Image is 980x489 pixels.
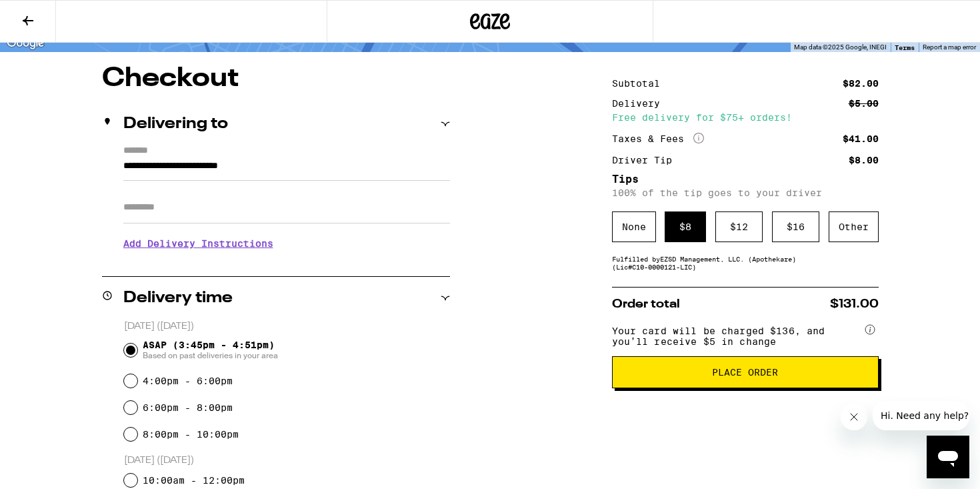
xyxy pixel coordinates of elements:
span: Based on past deliveries in your area [143,350,278,361]
label: 8:00pm - 10:00pm [143,429,239,440]
div: Free delivery for $75+ orders! [612,113,879,122]
div: Other [829,211,879,242]
a: Open this area in Google Maps (opens a new window) [3,35,47,52]
a: Terms [895,43,915,51]
span: ASAP (3:45pm - 4:51pm) [143,340,278,361]
label: 10:00am - 12:00pm [143,475,245,486]
label: 4:00pm - 6:00pm [143,376,233,386]
iframe: Message from company [873,401,969,430]
h2: Delivering to [123,116,228,132]
h2: Delivery time [123,290,233,306]
span: Place Order [712,368,778,377]
iframe: Close message [841,404,867,430]
div: $41.00 [843,134,879,143]
h1: Checkout [102,65,450,92]
div: $ 12 [715,211,763,242]
div: $82.00 [843,79,879,88]
div: Subtotal [612,79,669,88]
div: $5.00 [849,99,879,108]
span: $131.00 [830,298,879,310]
span: Your card will be charged $136, and you’ll receive $5 in change [612,321,863,347]
img: Google [3,35,47,52]
span: Map data ©2025 Google, INEGI [794,43,887,51]
button: Place Order [612,356,879,388]
p: [DATE] ([DATE]) [124,320,450,333]
div: None [612,211,656,242]
p: 100% of the tip goes to your driver [612,187,879,198]
div: $ 8 [665,211,706,242]
div: $ 16 [772,211,819,242]
label: 6:00pm - 8:00pm [143,402,233,413]
div: Taxes & Fees [612,133,704,145]
p: [DATE] ([DATE]) [124,454,450,467]
iframe: Button to launch messaging window [927,436,969,478]
div: Fulfilled by EZSD Management, LLC. (Apothekare) (Lic# C10-0000121-LIC ) [612,255,879,271]
span: Order total [612,298,680,310]
div: $8.00 [849,155,879,165]
h5: Tips [612,174,879,185]
div: Driver Tip [612,155,681,165]
div: Delivery [612,99,669,108]
a: Report a map error [923,43,976,51]
h3: Add Delivery Instructions [123,228,450,259]
p: We'll contact you at [PHONE_NUMBER] when we arrive [123,259,450,270]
